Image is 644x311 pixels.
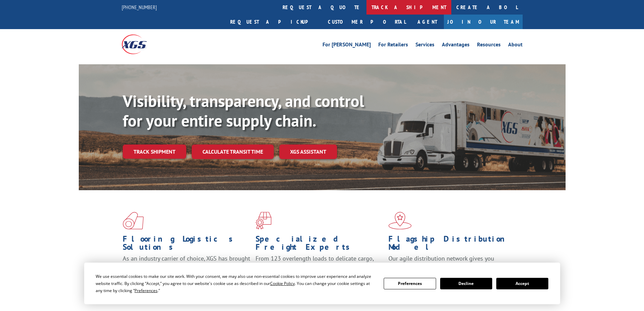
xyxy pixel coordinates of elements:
a: Join Our Team [444,15,523,29]
a: Request a pickup [225,15,323,29]
a: XGS ASSISTANT [279,145,337,159]
a: For Retailers [378,42,408,49]
b: Visibility, transparency, and control for your entire supply chain. [123,90,364,131]
a: Track shipment [123,145,186,159]
button: Decline [440,278,492,289]
a: [PHONE_NUMBER] [122,4,157,10]
img: xgs-icon-focused-on-flooring-red [256,212,271,229]
a: Services [415,42,434,49]
img: xgs-icon-total-supply-chain-intelligence-red [123,212,144,229]
a: Calculate transit time [192,145,274,159]
a: For [PERSON_NAME] [323,42,371,49]
div: Cookie Consent Prompt [84,263,560,304]
a: Customer Portal [323,15,411,29]
h1: Flagship Distribution Model [388,235,516,254]
button: Preferences [384,278,436,289]
a: Resources [477,42,501,49]
h1: Flooring Logistics Solutions [123,235,251,254]
img: xgs-icon-flagship-distribution-model-red [388,212,412,229]
div: We use essential cookies to make our site work. With your consent, we may also use non-essential ... [96,273,376,294]
a: Agent [411,15,444,29]
span: As an industry carrier of choice, XGS has brought innovation and dedication to flooring logistics... [123,254,250,279]
span: Preferences [135,288,158,293]
p: From 123 overlength loads to delicate cargo, our experienced staff knows the best way to move you... [256,254,383,285]
h1: Specialized Freight Experts [256,235,383,254]
a: About [508,42,523,49]
button: Accept [496,278,548,289]
a: Advantages [442,42,470,49]
span: Cookie Policy [270,281,295,286]
span: Our agile distribution network gives you nationwide inventory management on demand. [388,254,513,270]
